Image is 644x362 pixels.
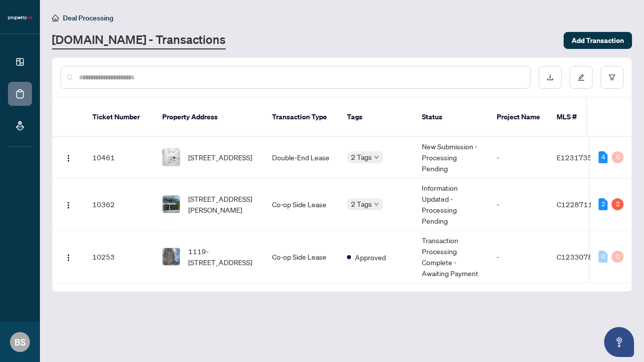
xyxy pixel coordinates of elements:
[351,151,372,163] span: 2 Tags
[188,152,252,163] span: [STREET_ADDRESS]
[154,98,264,137] th: Property Address
[264,231,339,283] td: Co-op Side Lease
[163,196,180,213] img: thumbnail-img
[539,66,562,89] button: download
[351,198,372,210] span: 2 Tags
[612,151,624,163] div: 0
[564,32,632,49] button: Add Transaction
[557,153,597,162] span: E12317359
[64,254,72,262] img: Logo
[60,196,76,212] button: Logo
[612,251,624,263] div: 0
[84,231,154,283] td: 10253
[489,178,549,231] td: -
[570,66,593,89] button: edit
[604,327,634,357] button: Open asap
[355,252,386,263] span: Approved
[14,335,26,349] span: BS
[339,98,414,137] th: Tags
[52,14,59,21] span: home
[8,15,32,21] img: logo
[601,66,624,89] button: filter
[163,149,180,166] img: thumbnail-img
[264,98,339,137] th: Transaction Type
[489,137,549,178] td: -
[374,202,379,207] span: down
[609,74,616,81] span: filter
[264,137,339,178] td: Double-End Lease
[599,251,608,263] div: 0
[163,248,180,265] img: thumbnail-img
[414,98,489,137] th: Status
[599,198,608,210] div: 2
[374,155,379,160] span: down
[572,32,624,48] span: Add Transaction
[489,231,549,283] td: -
[549,98,609,137] th: MLS #
[414,178,489,231] td: Information Updated - Processing Pending
[52,31,226,49] a: [DOMAIN_NAME] - Transactions
[63,13,113,22] span: Deal Processing
[414,231,489,283] td: Transaction Processing Complete - Awaiting Payment
[84,178,154,231] td: 10362
[64,201,72,209] img: Logo
[414,137,489,178] td: New Submission - Processing Pending
[188,193,256,215] span: [STREET_ADDRESS][PERSON_NAME]
[557,200,597,209] span: C12287119
[60,149,76,165] button: Logo
[60,249,76,265] button: Logo
[84,98,154,137] th: Ticket Number
[64,154,72,162] img: Logo
[264,178,339,231] td: Co-op Side Lease
[612,198,624,210] div: 2
[489,98,549,137] th: Project Name
[557,252,597,261] span: C12330781
[599,151,608,163] div: 4
[578,74,585,81] span: edit
[188,246,256,268] span: 1119-[STREET_ADDRESS]
[547,74,554,81] span: download
[84,137,154,178] td: 10461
